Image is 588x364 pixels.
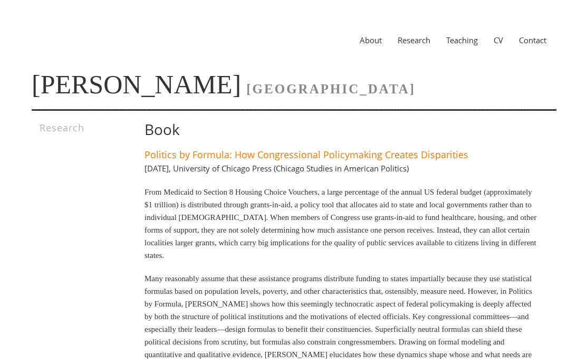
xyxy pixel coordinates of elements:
span: [GEOGRAPHIC_DATA] [246,82,416,96]
p: From Medicaid to Section 8 Housing Choice Vouchers, a large percentage of the annual US federal b... [144,186,538,262]
a: CV [486,35,511,45]
a: Teaching [438,35,486,45]
a: Research [390,35,438,45]
a: [PERSON_NAME] [32,70,241,99]
h1: Book [144,121,538,138]
h3: Research [40,121,118,134]
a: About [352,35,390,45]
a: Contact [511,35,554,45]
h4: [DATE], University of Chicago Press (Chicago Studies in American Politics) [144,163,409,174]
a: Politics by Formula: How Congressional Policymaking Creates Disparities [144,148,468,161]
